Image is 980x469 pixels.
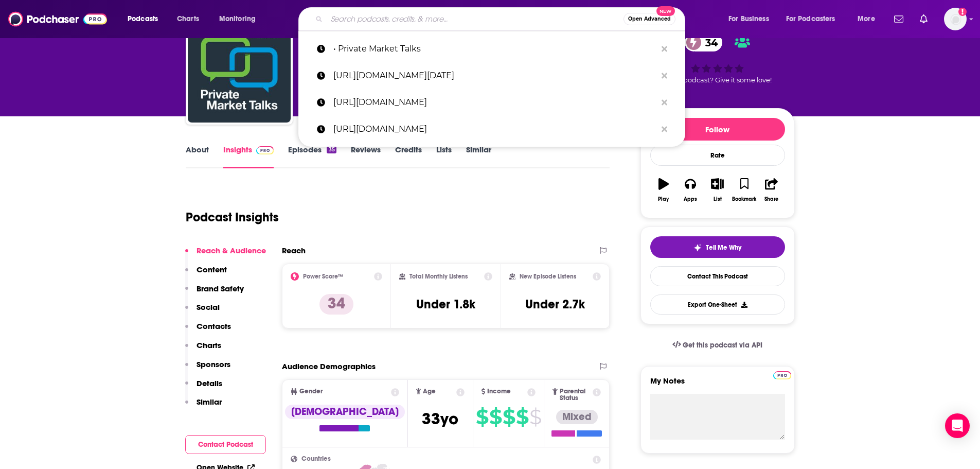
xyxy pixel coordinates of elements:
a: Credits [395,145,422,168]
a: Get this podcast via API [664,333,771,358]
label: My Notes [650,376,785,394]
span: Logged in as Marketing09 [944,8,967,30]
span: $ [516,409,528,425]
span: Monitoring [219,12,256,26]
p: Charts [197,340,221,350]
button: Social [185,302,220,321]
span: Gender [299,388,323,395]
span: More [858,12,875,26]
img: tell me why sparkle [693,244,702,252]
div: 35 [327,146,336,153]
img: Podchaser Pro [773,371,791,379]
span: Parental Status [560,388,591,402]
button: tell me why sparkleTell Me Why [650,236,785,258]
button: Reach & Audience [185,246,266,265]
button: Charts [185,340,221,359]
span: Age [423,388,436,395]
button: List [704,171,730,209]
button: Sponsors [185,359,230,378]
span: For Podcasters [786,12,835,26]
h1: Podcast Insights [186,210,279,225]
a: Lists [436,145,452,168]
button: Show profile menu [944,8,967,30]
div: Search podcasts, credits, & more... [308,7,695,31]
button: Export One-Sheet [650,294,785,315]
p: https://omi.osu.edu/mfg-tmw-podcast [333,89,656,116]
div: 34Good podcast? Give it some love! [640,27,795,91]
button: open menu [721,11,782,27]
span: Good podcast? Give it some love! [664,76,772,84]
h2: Audience Demographics [282,361,376,371]
button: Share [758,171,785,209]
svg: Add a profile image [958,8,967,16]
button: Similar [185,397,222,416]
h3: Under 2.7k [525,297,585,312]
img: Podchaser Pro [256,146,274,154]
div: Open Intercom Messenger [945,413,970,438]
a: Show notifications dropdown [890,10,907,28]
a: Reviews [351,145,381,168]
img: Private Market Talks: Conversations and insights on the private markets with private capital’s le... [188,20,291,123]
button: Bookmark [731,171,758,209]
a: InsightsPodchaser Pro [223,145,274,168]
a: Pro website [773,370,791,379]
button: Play [650,171,677,209]
h2: Power Score™ [303,273,343,280]
span: Tell Me Why [706,244,741,252]
p: Social [197,302,220,312]
div: Mixed [556,410,598,424]
button: Apps [677,171,704,209]
span: $ [529,409,541,425]
h3: Under 1.8k [416,297,475,312]
a: Episodes35 [288,145,336,168]
p: 34 [319,294,353,315]
a: • Private Market Talks [298,36,685,62]
div: Play [658,196,669,202]
span: $ [503,409,515,425]
button: Follow [650,118,785,141]
button: Open AdvancedNew [623,13,675,25]
div: Apps [684,196,697,202]
a: [URL][DOMAIN_NAME][DATE] [298,62,685,89]
div: Bookmark [732,196,756,202]
span: Income [487,388,511,395]
button: open menu [850,11,888,27]
img: User Profile [944,8,967,30]
button: open menu [212,11,269,27]
p: https://allaxis.buzzsprout.com/1837702 [333,116,656,143]
a: Charts [170,11,205,27]
p: Reach & Audience [197,246,266,255]
a: About [186,145,209,168]
h2: Reach [282,246,306,255]
p: Similar [197,397,222,407]
button: Content [185,265,227,284]
p: Sponsors [197,359,230,369]
p: • Private Market Talks [333,36,656,62]
p: https://podcasts.apple.com/us/podcast/manufacturing-tomorrow/id933235700 [333,62,656,89]
button: Contact Podcast [185,435,266,454]
span: New [656,6,675,16]
div: Rate [650,145,785,166]
button: open menu [120,11,171,27]
span: For Business [728,12,769,26]
a: Similar [466,145,491,168]
span: 33 yo [422,409,458,429]
h2: New Episode Listens [520,273,576,280]
input: Search podcasts, credits, & more... [327,11,623,27]
span: $ [476,409,488,425]
span: Open Advanced [628,16,671,22]
a: Contact This Podcast [650,266,785,286]
button: Details [185,378,222,397]
div: Share [764,196,778,202]
a: Show notifications dropdown [916,10,932,28]
div: List [714,196,722,202]
img: Podchaser - Follow, Share and Rate Podcasts [8,9,107,29]
p: Contacts [197,321,231,331]
span: Get this podcast via API [683,341,762,350]
p: Details [197,378,222,388]
p: Content [197,265,227,274]
span: Countries [301,456,331,462]
span: $ [489,409,502,425]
